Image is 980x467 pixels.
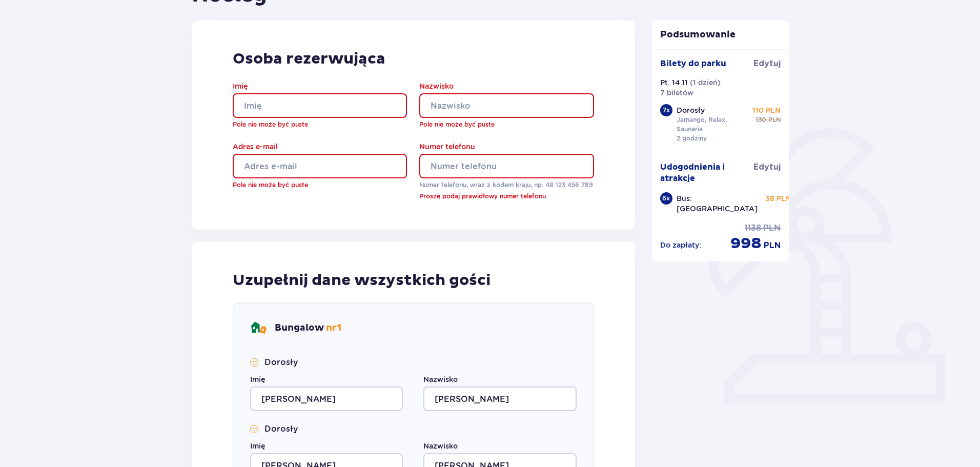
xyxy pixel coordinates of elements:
[660,240,701,250] p: Do zapłaty :
[765,193,791,204] p: 38 PLN
[419,120,594,129] p: Pole nie może być puste
[419,81,454,91] label: Nazwisko
[233,141,278,152] label: Adres e-mail
[660,192,672,205] div: 6 x
[419,141,475,152] label: Numer telefonu
[233,93,407,118] input: Imię
[233,180,407,190] p: Pole nie może być puste
[233,154,407,178] input: Adres e-mail
[250,320,267,336] img: bungalows Icon
[326,322,341,334] span: nr 1
[652,29,789,41] p: Podsumowanie
[233,49,594,69] p: Osoba rezerwująca
[419,192,594,201] p: Proszę podaj prawidłowy numer telefonu
[250,374,265,384] label: Imię
[763,222,781,234] span: PLN
[250,387,403,411] input: Imię
[730,234,762,253] span: 998
[233,271,491,290] p: Uzupełnij dane wszystkich gości
[756,115,766,125] span: 130
[275,322,341,334] p: Bungalow
[423,387,576,411] input: Nazwisko
[250,358,258,367] img: Smile Icon
[753,58,781,69] span: Edytuj
[677,115,747,134] p: Jamango, Relax, Saunaria
[233,81,248,91] label: Imię
[752,105,781,115] p: 110 PLN
[264,423,298,435] p: Dorosły
[423,441,458,451] label: Nazwisko
[745,222,761,234] span: 1138
[660,77,688,88] p: Pt. 14.11
[677,105,705,115] p: Dorosły
[764,240,781,251] span: PLN
[660,58,726,69] p: Bilety do parku
[264,357,298,368] p: Dorosły
[768,115,781,125] span: PLN
[419,93,594,118] input: Nazwisko
[660,88,693,98] p: 7 biletów
[233,120,407,129] p: Pole nie może być puste
[677,193,758,255] p: Bus: [GEOGRAPHIC_DATA] - [GEOGRAPHIC_DATA] - [GEOGRAPHIC_DATA]
[423,374,458,384] label: Nazwisko
[250,425,258,433] img: Smile Icon
[753,161,781,173] span: Edytuj
[419,154,594,178] input: Numer telefonu
[250,441,265,451] label: Imię
[690,77,721,88] p: ( 1 dzień )
[660,104,672,116] div: 7 x
[660,161,754,184] p: Udogodnienia i atrakcje
[419,180,594,190] p: Numer telefonu, wraz z kodem kraju, np. 48 ​123 ​456 ​789
[677,134,707,143] p: 2 godziny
